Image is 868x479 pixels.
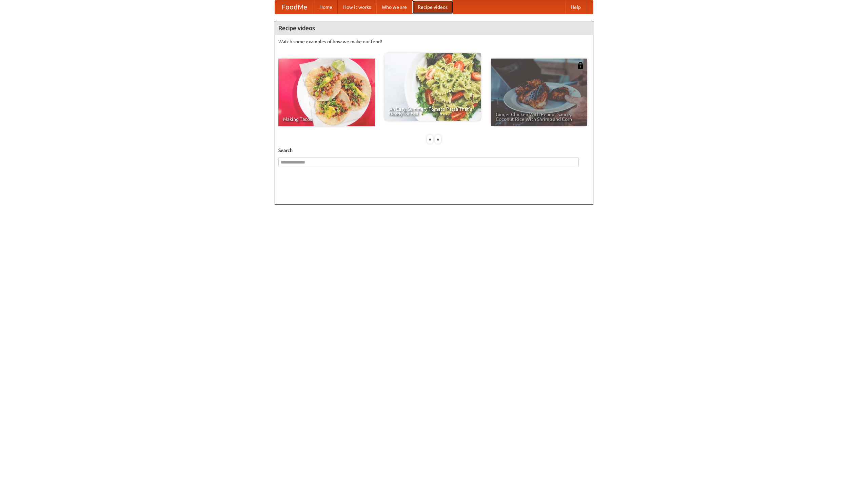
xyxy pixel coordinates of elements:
a: An Easy, Summery Tomato Pasta That's Ready for Fall [384,53,481,121]
a: FoodMe [275,0,314,14]
a: Making Tacos [278,59,375,126]
a: Home [314,0,338,14]
div: » [435,135,441,144]
h4: Recipe videos [275,21,593,35]
a: Help [565,0,586,14]
h5: Search [278,147,590,154]
span: Making Tacos [283,117,370,122]
a: Who we are [376,0,412,14]
div: « [427,135,433,144]
span: An Easy, Summery Tomato Pasta That's Ready for Fall [389,107,476,116]
img: 483408.png [577,62,584,69]
a: How it works [338,0,376,14]
p: Watch some examples of how we make our food! [278,38,590,45]
a: Recipe videos [412,0,453,14]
